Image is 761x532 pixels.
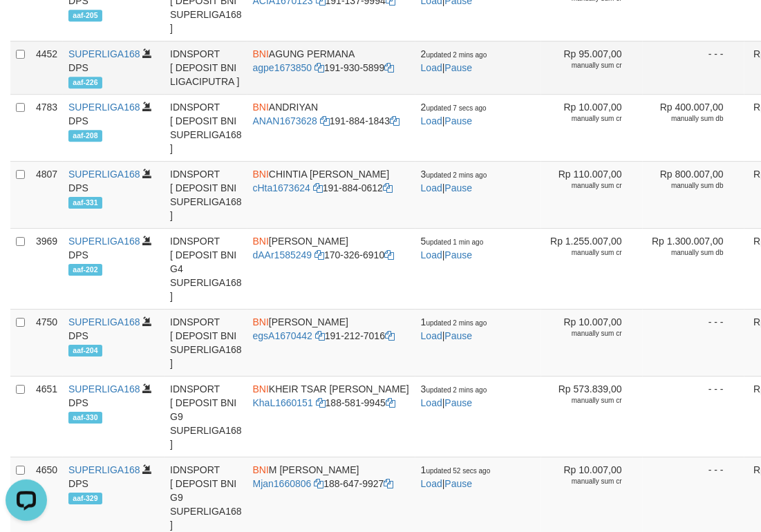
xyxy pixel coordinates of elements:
a: Pause [445,397,473,408]
td: AGUNG PERMANA 191-930-5899 [247,41,415,94]
a: Copy 1918841843 to clipboard [390,115,400,126]
button: Open LiveChat chat widget [6,6,47,47]
span: aaf-205 [68,10,102,21]
span: | [421,464,491,489]
div: manually sum cr [547,61,622,70]
a: Copy agpe1673850 to clipboard [314,62,324,73]
td: DPS [63,161,165,228]
a: Load [421,397,442,408]
a: Load [421,182,442,193]
span: 3 [421,383,487,395]
a: cHta1673624 [253,182,310,193]
td: IDNSPORT [ DEPOSIT BNI SUPERLIGA168 ] [165,94,247,161]
td: 4651 [30,376,63,457]
td: Rp 1.300.007,00 [643,228,744,309]
a: Copy ANAN1673628 to clipboard [320,115,330,126]
span: aaf-331 [68,197,102,209]
td: Rp 573.839,00 [541,376,643,457]
div: manually sum cr [547,181,622,191]
div: manually sum cr [547,114,622,124]
span: | [421,102,487,126]
a: Copy 1912127016 to clipboard [385,330,395,341]
a: SUPERLIGA168 [68,102,140,113]
a: KhaL1660151 [253,397,313,408]
span: aaf-202 [68,264,102,276]
a: Copy cHta1673624 to clipboard [313,182,323,193]
span: aaf-330 [68,412,102,424]
span: aaf-226 [68,77,102,88]
td: IDNSPORT [ DEPOSIT BNI LIGACIPUTRA ] [165,41,247,94]
span: BNI [253,383,269,395]
a: SUPERLIGA168 [68,169,140,180]
td: IDNSPORT [ DEPOSIT BNI G4 SUPERLIGA168 ] [165,228,247,309]
span: 1 [421,316,487,327]
span: | [421,48,487,73]
span: updated 1 min ago [426,238,484,246]
td: - - - [643,376,744,457]
a: Load [421,249,442,260]
span: aaf-208 [68,130,102,142]
span: BNI [253,102,269,113]
span: BNI [253,316,269,327]
a: SUPERLIGA168 [68,236,140,247]
span: 3 [421,169,487,180]
td: [PERSON_NAME] 191-212-7016 [247,309,415,376]
td: DPS [63,41,165,94]
div: manually sum cr [547,396,622,406]
a: SUPERLIGA168 [68,48,140,59]
span: BNI [253,464,269,475]
td: Rp 400.007,00 [643,94,744,161]
td: Rp 10.007,00 [541,309,643,376]
td: 4452 [30,41,63,94]
span: updated 2 mins ago [426,386,487,394]
span: 1 [421,464,491,475]
td: 3969 [30,228,63,309]
a: Copy KhaL1660151 to clipboard [316,397,326,408]
td: 4783 [30,94,63,161]
span: updated 52 secs ago [426,467,491,475]
span: 5 [421,236,484,247]
a: SUPERLIGA168 [68,316,140,327]
a: Pause [445,115,473,126]
a: Load [421,115,442,126]
span: | [421,316,487,341]
td: ANDRIYAN 191-884-1843 [247,94,415,161]
span: BNI [253,48,269,59]
td: [PERSON_NAME] 170-326-6910 [247,228,415,309]
td: 4807 [30,161,63,228]
span: | [421,169,487,193]
td: IDNSPORT [ DEPOSIT BNI SUPERLIGA168 ] [165,161,247,228]
a: Load [421,62,442,73]
a: Load [421,330,442,341]
td: DPS [63,376,165,457]
a: Copy 1918840612 to clipboard [383,182,393,193]
div: manually sum db [648,114,724,124]
td: IDNSPORT [ DEPOSIT BNI G9 SUPERLIGA168 ] [165,376,247,457]
td: DPS [63,94,165,161]
span: aaf-329 [68,493,102,504]
td: CHINTIA [PERSON_NAME] 191-884-0612 [247,161,415,228]
a: ANAN1673628 [253,115,317,126]
span: aaf-204 [68,345,102,357]
td: Rp 1.255.007,00 [541,228,643,309]
span: | [421,383,487,408]
span: BNI [253,236,269,247]
td: 4750 [30,309,63,376]
a: Copy 1703266910 to clipboard [384,249,394,260]
div: manually sum db [648,181,724,191]
td: - - - [643,41,744,94]
td: DPS [63,309,165,376]
a: Copy Mjan1660806 to clipboard [314,478,323,489]
span: 2 [421,102,487,113]
td: Rp 95.007,00 [541,41,643,94]
span: | [421,236,484,260]
a: SUPERLIGA168 [68,464,140,475]
a: Pause [445,478,473,489]
a: Copy dAAr1585249 to clipboard [314,249,324,260]
a: Pause [445,182,473,193]
span: 2 [421,48,487,59]
span: updated 2 mins ago [426,51,487,59]
td: DPS [63,228,165,309]
td: - - - [643,309,744,376]
div: manually sum cr [547,248,622,258]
